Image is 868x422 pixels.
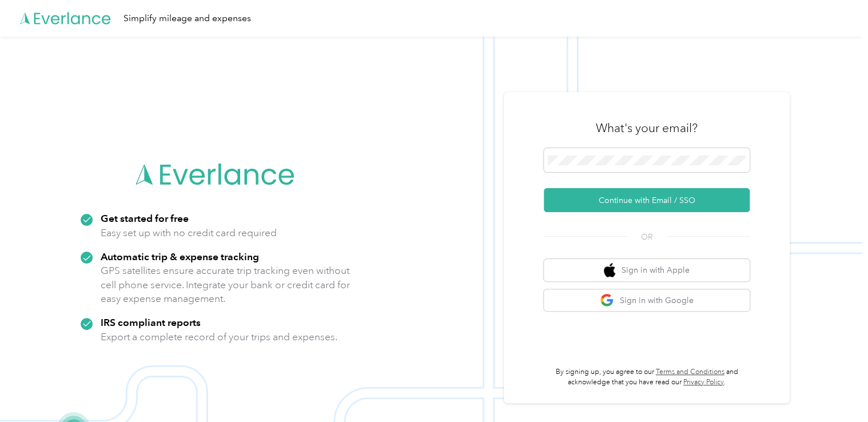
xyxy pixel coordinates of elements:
button: Continue with Email / SSO [544,188,750,212]
h3: What's your email? [596,120,698,136]
img: apple logo [604,263,615,277]
strong: Automatic trip & expense tracking [101,250,259,262]
a: Privacy Policy [683,378,724,387]
p: Export a complete record of your trips and expenses. [101,330,337,344]
strong: Get started for free [101,212,189,224]
div: Simplify mileage and expenses [124,11,251,26]
strong: IRS compliant reports [101,316,201,328]
p: GPS satellites ensure accurate trip tracking even without cell phone service. Integrate your bank... [101,264,351,306]
a: Terms and Conditions [656,368,724,376]
p: By signing up, you agree to our and acknowledge that you have read our . [544,367,750,387]
span: OR [627,231,667,243]
button: apple logoSign in with Apple [544,259,750,281]
button: google logoSign in with Google [544,289,750,312]
img: google logo [600,293,614,308]
p: Easy set up with no credit card required [101,226,277,240]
